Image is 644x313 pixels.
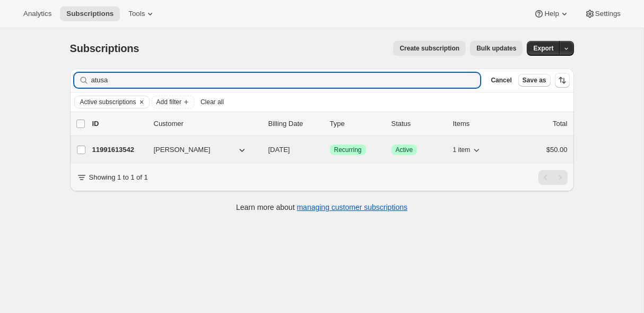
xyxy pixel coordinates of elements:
[453,142,482,157] button: 1 item
[152,96,194,108] button: Add filter
[297,203,407,212] a: managing customer subscriptions
[92,119,568,129] div: IDCustomerBilling DateTypeStatusItemsTotal
[268,146,290,154] span: [DATE]
[538,170,568,185] nav: Pagination
[533,44,553,53] span: Export
[154,145,211,155] span: [PERSON_NAME]
[518,74,551,87] button: Save as
[544,10,559,18] span: Help
[201,98,224,106] span: Clear all
[196,96,228,108] button: Clear all
[470,41,523,56] button: Bulk updates
[128,10,145,18] span: Tools
[399,44,459,53] span: Create subscription
[476,44,516,53] span: Bulk updates
[334,146,362,154] span: Recurring
[453,119,506,129] div: Items
[147,141,254,158] button: [PERSON_NAME]
[80,98,136,106] span: Active subscriptions
[23,10,51,18] span: Analytics
[91,73,481,88] input: Filter subscribers
[92,142,568,157] div: 11991613542[PERSON_NAME][DATE]SuccessRecurringSuccessActive1 item$50.00
[60,6,120,21] button: Subscriptions
[391,119,445,129] p: Status
[553,119,567,129] p: Total
[156,98,181,106] span: Add filter
[66,10,114,18] span: Subscriptions
[92,145,145,155] p: 11991613542
[491,76,511,84] span: Cancel
[92,119,145,129] p: ID
[236,202,407,213] p: Learn more about
[154,119,260,129] p: Customer
[70,43,140,54] span: Subscriptions
[523,76,546,84] span: Save as
[75,96,136,108] button: Active subscriptions
[136,96,147,108] button: Clear
[122,6,162,21] button: Tools
[396,146,413,154] span: Active
[527,41,560,56] button: Export
[486,74,516,87] button: Cancel
[546,146,568,154] span: $50.00
[453,146,471,154] span: 1 item
[578,6,627,21] button: Settings
[268,119,321,129] p: Billing Date
[527,6,576,21] button: Help
[555,73,570,88] button: Sort the results
[330,119,383,129] div: Type
[17,6,58,21] button: Analytics
[595,10,621,18] span: Settings
[393,41,466,56] button: Create subscription
[89,172,148,183] p: Showing 1 to 1 of 1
